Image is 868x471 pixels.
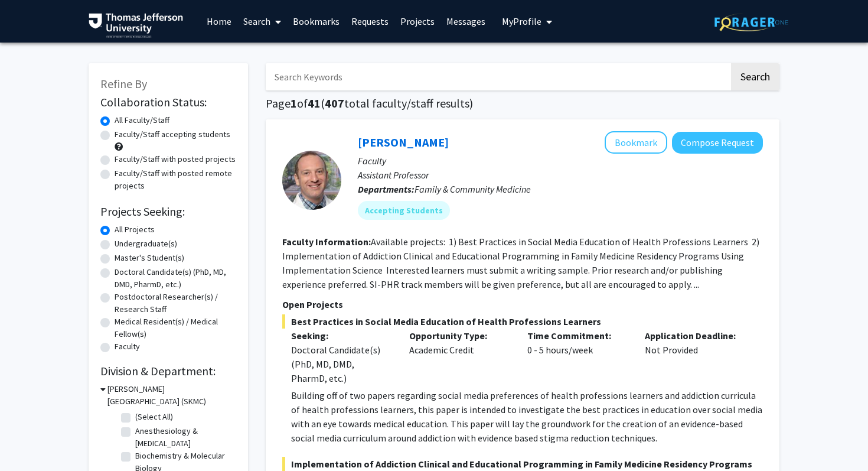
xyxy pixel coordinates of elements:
span: 1 [291,96,297,111]
input: Search Keywords [266,63,729,90]
a: Projects [394,1,440,42]
p: Faculty [358,154,763,168]
a: Home [201,1,237,42]
a: Requests [345,1,394,42]
label: Undergraduate(s) [115,238,177,250]
label: All Projects [115,223,155,236]
b: Departments: [358,183,415,195]
label: Medical Resident(s) / Medical Fellow(s) [115,316,236,340]
h1: Page of ( total faculty/staff results) [266,96,779,111]
p: Opportunity Type: [409,329,510,343]
label: Postdoctoral Researcher(s) / Research Staff [115,291,236,316]
div: Not Provided [636,329,754,385]
span: My Profile [502,15,541,27]
span: 41 [308,96,321,111]
iframe: Chat [9,418,50,462]
div: Doctoral Candidate(s) (PhD, MD, DMD, PharmD, etc.) [291,343,391,385]
a: [PERSON_NAME] [358,135,449,150]
label: Anesthesiology & [MEDICAL_DATA] [135,425,233,450]
h3: [PERSON_NAME][GEOGRAPHIC_DATA] (SKMC) [107,383,236,408]
span: Best Practices in Social Media Education of Health Professions Learners [282,314,763,329]
a: Bookmarks [287,1,345,42]
div: 0 - 5 hours/week [518,329,637,385]
button: Search [731,63,779,90]
label: Master's Student(s) [115,252,184,264]
img: Thomas Jefferson University Logo [89,13,183,38]
p: Building off of two papers regarding social media preferences of health professions learners and ... [291,388,763,445]
button: Compose Request to Gregory Jaffe [672,132,763,154]
label: Faculty/Staff with posted projects [115,153,236,165]
a: Search [237,1,287,42]
span: Family & Community Medicine [415,183,531,195]
label: (Select All) [135,411,173,423]
fg-read-more: Available projects: 1) Best Practices in Social Media Education of Health Professions Learners 2)... [282,236,759,290]
p: Open Projects [282,297,763,311]
label: Faculty [115,340,140,353]
a: Messages [440,1,491,42]
img: ForagerOne Logo [714,13,788,31]
mat-chip: Accepting Students [358,201,450,220]
h2: Division & Department: [100,364,236,378]
p: Assistant Professor [358,168,763,182]
label: Doctoral Candidate(s) (PhD, MD, DMD, PharmD, etc.) [115,266,236,291]
b: Faculty Information: [282,236,371,248]
div: Academic Credit [400,329,518,385]
p: Application Deadline: [645,329,745,343]
label: Faculty/Staff with posted remote projects [115,167,236,192]
p: Time Commitment: [527,329,628,343]
label: Faculty/Staff accepting students [115,128,230,141]
span: 407 [325,96,344,111]
button: Add Gregory Jaffe to Bookmarks [605,131,667,154]
h2: Collaboration Status: [100,95,236,109]
h2: Projects Seeking: [100,204,236,219]
label: All Faculty/Staff [115,114,169,126]
span: Refine By [100,76,147,91]
p: Seeking: [291,329,391,343]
